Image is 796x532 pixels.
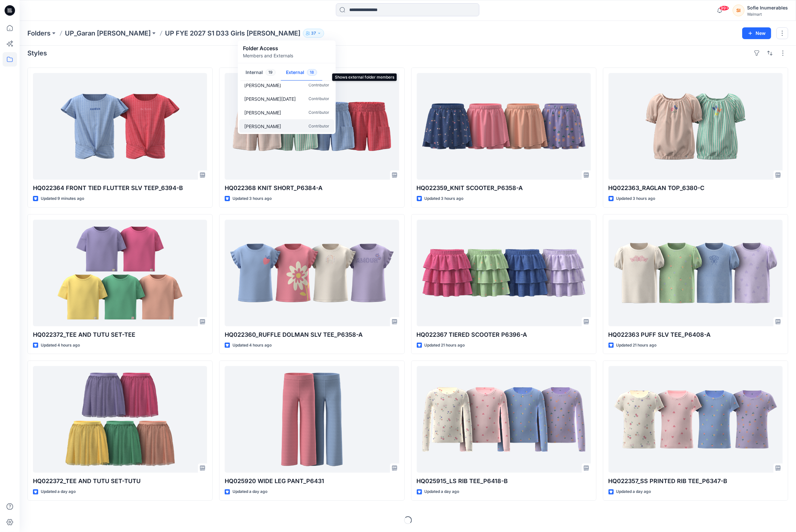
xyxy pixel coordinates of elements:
div: Walmart [747,12,788,17]
button: 37 [303,29,324,38]
a: HQ022360_RUFFLE DOLMAN SLV TEE_P6358-A [225,220,399,326]
p: Folder Access [243,44,293,52]
button: New [742,27,771,39]
p: Updated a day ago [616,488,651,495]
p: Updated 21 hours ago [425,342,465,349]
h4: Styles [27,49,47,57]
button: Internal [240,65,281,81]
p: HQ022368 KNIT SHORT_P6384-A [225,184,399,193]
a: HQ022367 TIERED SCOOTER P6396-A [417,220,591,326]
p: Updated a day ago [425,488,459,495]
a: HQ025915_LS RIB TEE_P6418-B [417,366,591,473]
p: HQ022359_KNIT SCOOTER_P6358-A [417,184,591,193]
p: HQ022364 FRONT TIED FLUTTER SLV TEEP_6394-B [33,184,207,193]
p: Updated 4 hours ago [41,342,80,349]
p: HQ025915_LS RIB TEE_P6418-B [417,477,591,486]
p: HQ022372_TEE AND TUTU SET-TEE [33,330,207,339]
div: Sofie Inumerables [747,4,788,12]
p: HQ022367 TIERED SCOOTER P6396-A [417,330,591,339]
p: Updated 9 minutes ago [41,195,84,202]
p: Emahnuyah Noel [244,96,296,102]
p: Contributor [308,109,329,116]
span: 99+ [719,6,729,11]
p: Updated a day ago [41,488,76,495]
p: Updated 4 hours ago [233,342,272,349]
a: HQ022363_RAGLAN TOP_6380-C [608,73,783,180]
a: HQ022357_SS PRINTED RIB TEE_P6347-B [608,366,783,473]
p: HQ022363_RAGLAN TOP_6380-C [608,184,783,193]
p: HQ022360_RUFFLE DOLMAN SLV TEE_P6358-A [225,330,399,339]
a: HQ025920 WIDE LEG PANT_P6431 [225,366,399,473]
p: Contributor [308,123,329,130]
a: [PERSON_NAME]Contributor [239,106,334,119]
button: External [281,65,322,81]
a: HQ022359_KNIT SCOOTER_P6358-A [417,73,591,180]
a: Folders [27,29,51,38]
a: UP_Garan [PERSON_NAME] [65,29,151,38]
p: HQ022357_SS PRINTED RIB TEE_P6347-B [608,477,783,486]
p: Alexandra Shuntova [244,109,281,116]
a: HQ022372_TEE AND TUTU SET-TEE [33,220,207,326]
p: Updated 3 hours ago [425,195,464,202]
div: SI [733,5,744,16]
a: HQ022372_TEE AND TUTU SET-TUTU [33,366,207,473]
p: Rebecca Martin [244,82,281,89]
a: [PERSON_NAME][DATE]Contributor [239,92,334,106]
a: HQ022364 FRONT TIED FLUTTER SLV TEEP_6394-B [33,73,207,180]
a: HQ022363 PUFF SLV TEE_P6408-A [608,220,783,326]
p: Updated 21 hours ago [616,342,657,349]
a: HQ022368 KNIT SHORT_P6384-A [225,73,399,180]
span: 19 [265,69,276,76]
p: Contributor [308,82,329,89]
p: HQ025920 WIDE LEG PANT_P6431 [225,477,399,486]
a: [PERSON_NAME]Contributor [239,78,334,92]
p: Contributor [308,96,329,102]
p: Updated 3 hours ago [616,195,655,202]
p: Updated 3 hours ago [233,195,272,202]
p: Joyce Jacob [244,123,281,130]
p: Updated a day ago [233,488,267,495]
p: Members and Externals [243,52,293,59]
p: UP FYE 2027 S1 D33 Girls [PERSON_NAME] [165,29,300,38]
p: HQ022372_TEE AND TUTU SET-TUTU [33,477,207,486]
p: HQ022363 PUFF SLV TEE_P6408-A [608,330,783,339]
a: [PERSON_NAME]Contributor [239,119,334,133]
p: 37 [311,30,316,37]
span: 18 [307,69,317,76]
